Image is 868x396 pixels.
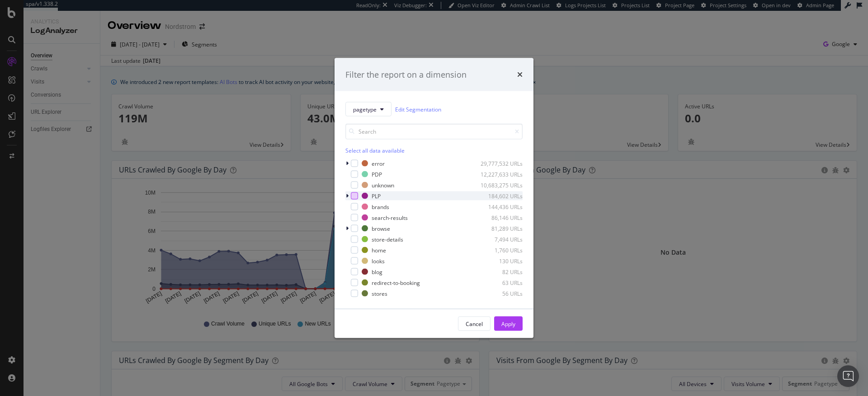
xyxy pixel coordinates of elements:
[345,124,523,140] input: Search
[372,268,382,275] div: blog
[345,102,392,116] button: pagetype
[478,214,523,221] div: 86,146 URLs
[335,58,533,338] div: modal
[478,289,523,297] div: 56 URLs
[372,214,408,221] div: search-results
[372,279,420,286] div: redirect-to-booking
[478,268,523,275] div: 82 URLs
[395,104,441,114] a: Edit Segmentation
[372,289,387,297] div: stores
[478,235,523,243] div: 7,494 URLs
[345,147,523,154] div: Select all data available
[372,235,403,243] div: store-details
[478,224,523,232] div: 81,289 URLs
[458,317,491,331] button: Cancel
[478,279,523,286] div: 63 URLs
[478,203,523,210] div: 144,436 URLs
[478,192,523,200] div: 184,602 URLs
[501,320,515,327] div: Apply
[345,69,467,80] div: Filter the report on a dimension
[353,105,377,113] span: pagetype
[372,246,386,254] div: home
[837,365,859,387] div: Open Intercom Messenger
[466,320,483,327] div: Cancel
[372,192,381,200] div: PLP
[372,159,385,167] div: error
[478,257,523,265] div: 130 URLs
[478,159,523,167] div: 29,777,532 URLs
[372,224,390,232] div: browse
[372,203,389,210] div: brands
[372,181,394,189] div: unknown
[494,317,523,331] button: Apply
[372,170,382,178] div: PDP
[478,181,523,189] div: 10,683,275 URLs
[478,246,523,254] div: 1,760 URLs
[478,170,523,178] div: 12,227,633 URLs
[517,69,523,80] div: times
[372,257,385,265] div: looks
